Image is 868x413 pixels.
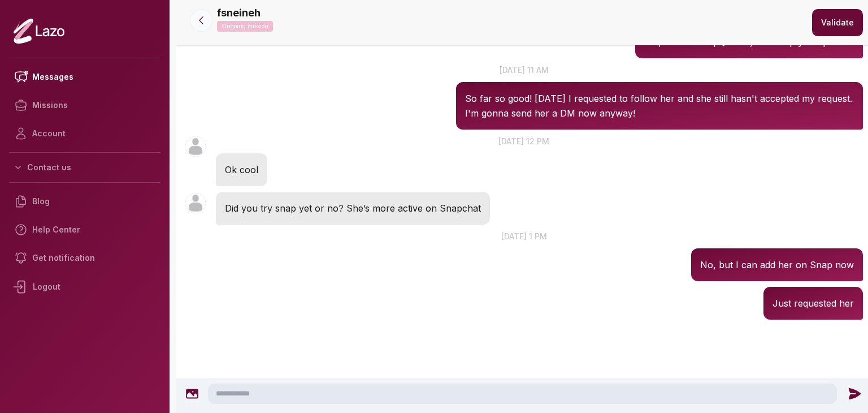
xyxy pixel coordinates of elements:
[9,63,160,91] a: Messages
[9,119,160,148] a: Account
[9,187,160,216] a: Blog
[465,91,853,121] p: So far so good! [DATE] I requested to follow her and she still hasn't accepted my request. I'm go...
[9,157,160,178] button: Contact us
[700,257,854,272] p: No, but I can add her on Snap now
[812,9,863,36] button: Validate
[217,5,261,21] p: fsneineh
[185,193,206,213] img: User avatar
[217,21,273,32] p: Ongoing mission
[9,272,160,302] div: Logout
[772,296,854,311] p: Just requested her
[9,91,160,119] a: Missions
[225,162,258,177] p: Ok cool
[9,216,160,244] a: Help Center
[9,244,160,272] a: Get notification
[225,201,481,216] p: Did you try snap yet or no? She’s more active on Snapchat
